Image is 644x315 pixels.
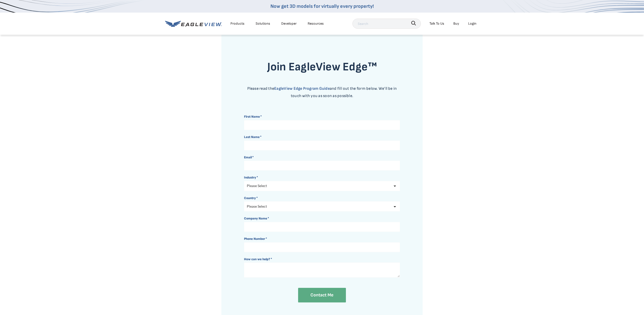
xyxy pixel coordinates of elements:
div: Login [468,20,476,27]
div: Resources [308,20,324,27]
a: Buy [453,20,459,27]
span: Phone Number [244,237,265,241]
a: Developer [281,20,297,27]
span: Last Name [244,135,260,139]
a: EagleView Edge Program Guide [274,86,330,91]
div: Talk To Us [429,20,444,27]
span: How can we help? [244,257,270,261]
strong: Join EagleView Edge™ [267,60,377,74]
span: First Name [244,115,260,119]
span: Country [244,196,256,200]
p: Please read the and fill out the form below. We’ll be in touch with you as soon as possible. [244,85,400,100]
a: Now get 3D models for virtually every property! [270,3,374,9]
span: Email [244,155,252,159]
input: Contact me [298,288,346,302]
div: Solutions [256,20,270,27]
input: Search [352,19,421,29]
span: Company Name [244,216,267,220]
div: Products [230,20,245,27]
span: Industry [244,175,256,179]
